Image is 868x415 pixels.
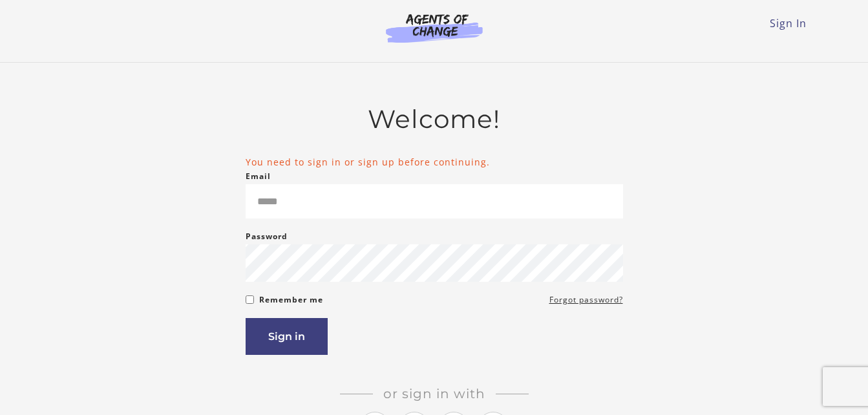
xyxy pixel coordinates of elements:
button: Sign in [246,318,328,355]
label: Remember me [259,292,323,308]
a: Sign In [770,16,807,30]
a: Forgot password? [549,292,623,308]
h2: Welcome! [246,104,623,134]
li: You need to sign in or sign up before continuing. [246,155,623,169]
img: Agents of Change Logo [372,13,496,43]
span: Or sign in with [373,386,496,401]
label: Email [246,169,271,184]
label: Password [246,229,288,244]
